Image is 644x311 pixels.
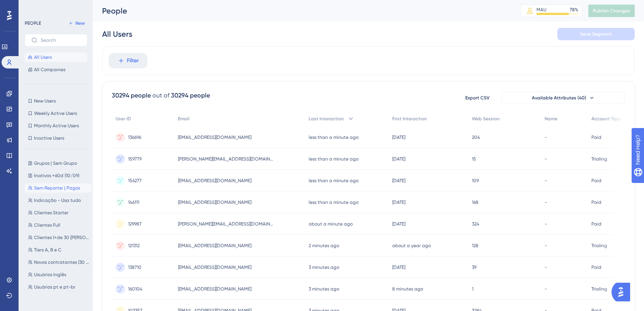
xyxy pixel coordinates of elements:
[392,200,405,205] time: [DATE]
[392,178,405,183] time: [DATE]
[545,221,547,227] span: -
[128,264,142,270] span: 138710
[591,264,601,270] span: Paid
[109,53,147,68] button: Filter
[116,116,131,122] span: User ID
[591,134,601,140] span: Paid
[34,173,79,179] span: Inativos +60d (10/09)
[580,31,612,37] span: Save Segment
[501,92,625,104] button: Available Attributes (40)
[34,135,64,141] span: Inactive Users
[178,243,251,249] span: [EMAIL_ADDRESS][DOMAIN_NAME]
[557,28,635,40] button: Save Segment
[472,178,479,184] span: 109
[25,121,87,130] button: Monthly Active Users
[25,96,87,106] button: New Users
[25,295,92,304] button: Contratou a menos de 14 [PERSON_NAME]
[588,5,635,17] button: Publish Changes
[25,20,41,26] div: PEOPLE
[309,221,353,227] time: about a minute ago
[25,245,92,255] button: Tiers A, B e C
[591,116,621,122] span: Account Type
[309,156,359,162] time: less than a minute ago
[591,286,607,292] span: Trialing
[34,110,77,116] span: Weekly Active Users
[25,65,87,74] button: All Companies
[472,286,473,292] span: 1
[25,183,92,193] button: Sem Reportei | Pagos
[570,7,578,13] div: 78 %
[309,116,344,122] span: Last Interaction
[34,296,89,302] span: Contratou a menos de 14 [PERSON_NAME]
[112,91,151,100] div: 30294 people
[591,156,607,162] span: Trialing
[545,264,547,270] span: -
[178,178,251,184] span: [EMAIL_ADDRESS][DOMAIN_NAME]
[472,134,480,140] span: 204
[591,178,601,184] span: Paid
[66,19,87,28] button: New
[25,258,92,267] button: Novos contratantes (30 a 90 [PERSON_NAME])
[25,109,87,118] button: Weekly Active Users
[25,233,92,242] button: Clientes (+de 30 [PERSON_NAME])
[472,156,476,162] span: 15
[25,53,87,62] button: All Users
[309,200,359,205] time: less than a minute ago
[25,220,92,230] button: Clientes Full
[309,265,339,270] time: 3 minutes ago
[392,135,405,140] time: [DATE]
[34,234,89,241] span: Clientes (+de 30 [PERSON_NAME])
[102,29,132,39] div: All Users
[612,280,635,304] iframe: UserGuiding AI Assistant Launcher
[392,243,431,248] time: about a year ago
[34,197,81,203] span: Indicação - Usa tudo
[545,156,547,162] span: -
[545,243,547,249] span: -
[392,286,423,292] time: 8 minutes ago
[178,156,275,162] span: [PERSON_NAME][EMAIL_ADDRESS][DOMAIN_NAME]
[127,56,139,65] span: Filter
[178,264,251,270] span: [EMAIL_ADDRESS][DOMAIN_NAME]
[34,54,52,60] span: All Users
[458,92,497,104] button: Export CSV
[128,221,142,227] span: 129987
[25,159,92,168] button: Grupos | Sem Grupo
[34,98,56,104] span: New Users
[545,199,547,205] span: -
[25,171,92,180] button: Inativos +60d (10/09)
[472,264,477,270] span: 39
[392,156,405,162] time: [DATE]
[25,282,92,292] button: Usuários pt e pt-br
[178,221,275,227] span: [PERSON_NAME][EMAIL_ADDRESS][DOMAIN_NAME]
[128,199,139,205] span: 146111
[309,135,359,140] time: less than a minute ago
[593,8,630,14] span: Publish Changes
[25,196,92,205] button: Indicação - Usa tudo
[545,116,557,122] span: Name
[545,134,547,140] span: -
[178,199,251,205] span: [EMAIL_ADDRESS][DOMAIN_NAME]
[532,95,586,101] span: Available Attributes (40)
[25,133,87,143] button: Inactive Users
[465,95,490,101] span: Export CSV
[128,156,142,162] span: 159779
[152,91,169,100] div: out of
[178,134,251,140] span: [EMAIL_ADDRESS][DOMAIN_NAME]
[472,221,479,227] span: 324
[545,286,547,292] span: -
[34,67,65,73] span: All Companies
[102,5,501,16] div: People
[392,265,405,270] time: [DATE]
[128,178,142,184] span: 156277
[34,160,77,166] span: Grupos | Sem Grupo
[392,116,427,122] span: First Interaction
[34,185,80,191] span: Sem Reportei | Pagos
[536,7,547,13] div: MAU
[309,286,339,292] time: 3 minutes ago
[18,2,48,11] span: Need Help?
[128,134,141,140] span: 136696
[309,178,359,183] time: less than a minute ago
[178,286,251,292] span: [EMAIL_ADDRESS][DOMAIN_NAME]
[591,243,607,249] span: Trialing
[34,222,60,228] span: Clientes Full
